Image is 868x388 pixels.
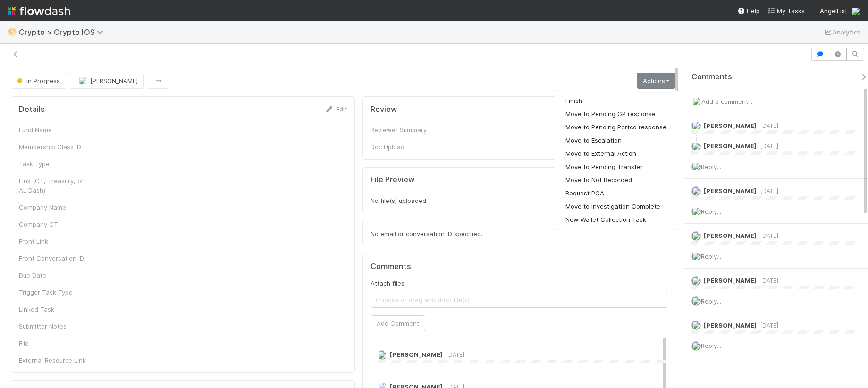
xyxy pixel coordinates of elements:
img: avatar_66854b90-094e-431f-b713-6ac88429a2b8.png [691,276,701,286]
img: avatar_66854b90-094e-431f-b713-6ac88429a2b8.png [691,186,701,196]
div: Membership Class ID [19,142,90,152]
span: [PERSON_NAME] [704,142,757,150]
img: avatar_705b8750-32ac-4031-bf5f-ad93a4909bc8.png [78,76,87,85]
div: File [19,338,90,348]
div: Trigger Task Type [19,287,90,297]
span: [PERSON_NAME] [704,232,757,239]
span: [PERSON_NAME] [704,277,757,284]
button: Move to Investigation Complete [554,200,678,213]
img: avatar_705b8750-32ac-4031-bf5f-ad93a4909bc8.png [851,7,860,16]
label: Attach files: [371,278,406,288]
button: Request PCA [554,186,678,200]
div: Front Conversation ID [19,253,90,263]
button: New Wallet Collection Task [554,213,678,226]
button: Move to Pending Transfer [554,160,678,173]
div: Help [737,6,760,16]
div: Task Type [19,159,90,169]
img: avatar_66854b90-094e-431f-b713-6ac88429a2b8.png [691,142,701,151]
a: My Tasks [767,6,805,16]
span: Comments [691,72,732,82]
img: avatar_66854b90-094e-431f-b713-6ac88429a2b8.png [378,350,387,360]
span: Reply... [701,297,721,305]
a: Actions [637,73,675,89]
span: [DATE] [757,122,778,129]
div: No file(s) uploaded. [371,175,667,205]
div: Reviewer Summary [371,125,441,135]
img: avatar_705b8750-32ac-4031-bf5f-ad93a4909bc8.png [691,296,701,306]
span: Crypto > Crypto IOS [19,27,108,37]
img: avatar_705b8750-32ac-4031-bf5f-ad93a4909bc8.png [691,207,701,216]
button: [PERSON_NAME] [70,73,144,89]
div: Fund Name [19,125,90,135]
span: My Tasks [767,7,805,15]
span: Add a comment... [701,98,752,105]
img: avatar_705b8750-32ac-4031-bf5f-ad93a4909bc8.png [692,97,701,106]
span: AngelList [820,7,847,15]
span: [DATE] [757,143,778,150]
span: [PERSON_NAME] [90,77,138,84]
img: avatar_705b8750-32ac-4031-bf5f-ad93a4909bc8.png [691,162,701,171]
span: [PERSON_NAME] [704,321,757,329]
a: Edit [325,105,347,113]
span: [PERSON_NAME] [390,351,443,358]
span: [PERSON_NAME] [704,122,757,129]
span: 🌕 [8,28,17,36]
span: [PERSON_NAME] [704,187,757,194]
div: Submitter Notes [19,321,90,331]
div: External Resource Link [19,355,90,365]
div: Linked Task [19,304,90,314]
button: Move to Not Recorded [554,173,678,186]
span: Reply... [701,253,721,260]
img: avatar_d89a0a80-047e-40c9-bdc2-a2d44e645fd3.png [691,231,701,241]
div: Front Link [19,236,90,246]
span: Choose or drag and drop file(s) [371,292,667,307]
div: Company Name [19,202,90,212]
h5: Review [371,105,397,114]
button: Finish [554,94,678,107]
span: In Progress [15,77,60,84]
div: Due Date [19,270,90,280]
div: Company CT [19,219,90,229]
button: In Progress [11,73,66,89]
span: [DATE] [757,232,778,239]
span: Reply... [701,342,721,349]
h5: Comments [371,262,667,271]
span: No email or conversation ID specified. [371,230,482,237]
img: avatar_705b8750-32ac-4031-bf5f-ad93a4909bc8.png [691,252,701,261]
span: Reply... [701,208,721,215]
span: [DATE] [757,322,778,329]
span: [DATE] [757,187,778,194]
button: Add Comment [371,315,425,331]
h5: File Preview [371,175,414,185]
a: Analytics [823,26,860,38]
button: Move to Pending GP response [554,107,678,120]
img: avatar_705b8750-32ac-4031-bf5f-ad93a4909bc8.png [691,341,701,351]
span: Reply... [701,163,721,170]
span: [DATE] [443,351,464,358]
button: Move to Escalation [554,134,678,147]
button: Move to Pending Portco response [554,120,678,134]
div: Doc Upload [371,142,441,152]
h5: Details [19,105,45,114]
img: avatar_d89a0a80-047e-40c9-bdc2-a2d44e645fd3.png [691,321,701,330]
button: Move to External Action [554,147,678,160]
div: Link (CT, Treasury, or AL Dash) [19,176,90,195]
img: logo-inverted-e16ddd16eac7371096b0.svg [8,3,70,19]
img: avatar_d89a0a80-047e-40c9-bdc2-a2d44e645fd3.png [691,121,701,130]
span: [DATE] [757,277,778,284]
